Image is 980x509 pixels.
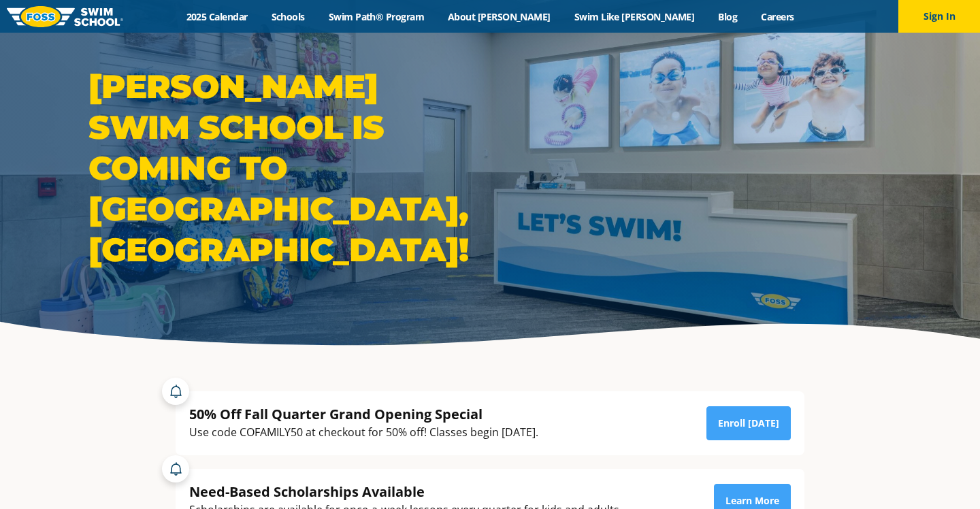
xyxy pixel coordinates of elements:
[562,10,706,23] a: Swim Like [PERSON_NAME]
[7,6,123,27] img: FOSS Swim School Logo
[706,406,791,440] a: Enroll [DATE]
[174,10,259,23] a: 2025 Calendar
[259,10,316,23] a: Schools
[189,482,622,501] div: Need-Based Scholarships Available
[316,10,436,23] a: Swim Path® Program
[436,10,563,23] a: About [PERSON_NAME]
[189,423,538,442] div: Use code COFAMILY50 at checkout for 50% off! Classes begin [DATE].
[749,10,806,23] a: Careers
[189,405,538,423] div: 50% Off Fall Quarter Grand Opening Special
[706,10,749,23] a: Blog
[88,66,483,270] h1: [PERSON_NAME] Swim School is coming to [GEOGRAPHIC_DATA], [GEOGRAPHIC_DATA]!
